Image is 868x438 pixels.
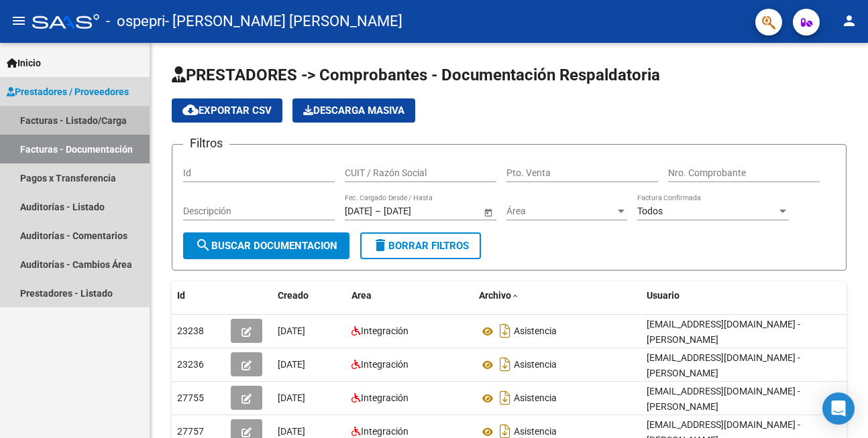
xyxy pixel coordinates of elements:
[172,66,660,84] span: PRESTADORES -> Comprobantes - Documentación Respaldatoria
[177,426,204,437] span: 27757
[292,98,415,123] app-download-masive: Descarga masiva de comprobantes (adjuntos)
[647,319,800,345] span: [EMAIL_ADDRESS][DOMAIN_NAME] - [PERSON_NAME]
[647,386,800,412] span: [EMAIL_ADDRESS][DOMAIN_NAME] - [PERSON_NAME]
[496,354,514,375] i: Descargar documento
[496,320,514,342] i: Descargar documento
[278,290,309,301] span: Creado
[345,206,372,217] input: Fecha inicio
[514,360,557,370] span: Asistencia
[195,237,211,253] mat-icon: search
[375,206,381,217] span: –
[479,290,511,301] span: Archivo
[841,13,857,29] mat-icon: person
[183,232,349,259] button: Buscar Documentacion
[172,281,225,310] datatable-header-cell: Id
[7,84,129,99] span: Prestadores / Proveedores
[372,240,469,252] span: Borrar Filtros
[496,387,514,409] i: Descargar documento
[195,240,337,252] span: Buscar Documentacion
[177,290,185,301] span: Id
[182,104,272,117] span: Exportar CSV
[278,426,305,437] span: [DATE]
[165,7,402,36] span: - [PERSON_NAME] [PERSON_NAME]
[514,326,557,337] span: Asistencia
[177,325,204,336] span: 23238
[7,56,41,70] span: Inicio
[641,281,843,310] datatable-header-cell: Usuario
[647,352,800,378] span: [EMAIL_ADDRESS][DOMAIN_NAME] - [PERSON_NAME]
[481,205,495,219] button: Open calendar
[278,359,305,370] span: [DATE]
[361,426,409,437] span: Integración
[303,104,404,117] span: Descarga Masiva
[106,7,165,36] span: - ospepri
[278,392,305,403] span: [DATE]
[278,325,305,336] span: [DATE]
[514,393,557,404] span: Asistencia
[11,13,27,29] mat-icon: menu
[822,392,855,425] div: Open Intercom Messenger
[351,290,372,301] span: Area
[272,281,346,310] datatable-header-cell: Creado
[177,359,204,370] span: 23236
[474,281,641,310] datatable-header-cell: Archivo
[360,232,481,259] button: Borrar Filtros
[361,392,409,403] span: Integración
[361,359,409,370] span: Integración
[182,102,199,118] mat-icon: cloud_download
[183,134,229,153] h3: Filtros
[361,325,409,336] span: Integración
[506,206,615,217] span: Área
[647,290,680,301] span: Usuario
[514,427,557,437] span: Asistencia
[172,98,282,123] button: Exportar CSV
[177,392,204,403] span: 27755
[384,206,449,217] input: Fecha fin
[637,206,663,216] span: Todos
[292,98,415,123] button: Descarga Masiva
[372,237,388,253] mat-icon: delete
[346,281,474,310] datatable-header-cell: Area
